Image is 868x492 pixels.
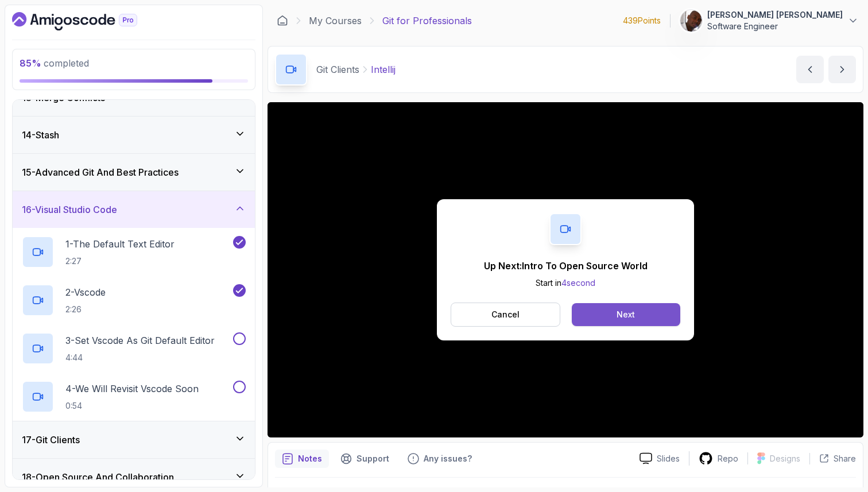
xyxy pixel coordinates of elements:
[680,10,702,32] img: user profile image
[630,452,689,464] a: Slides
[680,9,859,32] button: user profile image[PERSON_NAME] [PERSON_NAME]Software Engineer
[828,56,856,83] button: next content
[623,15,661,26] p: 439 Points
[309,14,362,28] a: My Courses
[22,332,246,365] button: 3-Set Vscode As Git Default Editor4:44
[834,453,856,464] p: Share
[65,334,215,347] p: 3 - Set Vscode As Git Default Editor
[20,57,89,69] span: completed
[572,303,680,326] button: Next
[65,382,199,396] p: 4 - We Will Revisit Vscode Soon
[20,57,41,69] span: 85 %
[22,203,117,216] h3: 16 - Visual Studio Code
[22,165,179,179] h3: 15 - Advanced Git And Best Practices
[484,277,648,289] p: Start in
[275,450,329,468] button: notes button
[13,421,255,458] button: 17-Git Clients
[277,15,288,26] a: Dashboard
[316,63,359,76] p: Git Clients
[22,236,246,268] button: 1-The Default Text Editor2:27
[65,255,175,267] p: 2:27
[65,304,106,315] p: 2:26
[298,453,322,464] p: Notes
[718,453,738,464] p: Repo
[484,259,648,273] p: Up Next: Intro To Open Source World
[617,309,635,320] div: Next
[65,352,215,363] p: 4:44
[22,470,174,484] h3: 18 - Open Source And Collaboration
[561,278,595,288] span: 4 second
[657,453,680,464] p: Slides
[796,56,824,83] button: previous content
[356,453,389,464] p: Support
[22,433,80,447] h3: 17 - Git Clients
[22,284,246,316] button: 2-Vscode2:26
[22,381,246,413] button: 4-We Will Revisit Vscode Soon0:54
[401,450,479,468] button: Feedback button
[707,9,843,21] p: [PERSON_NAME] [PERSON_NAME]
[22,128,59,142] h3: 14 - Stash
[770,453,800,464] p: Designs
[424,453,472,464] p: Any issues?
[451,303,560,327] button: Cancel
[268,102,863,437] iframe: 3 - IntelliJ
[13,154,255,191] button: 15-Advanced Git And Best Practices
[65,237,175,251] p: 1 - The Default Text Editor
[382,14,472,28] p: Git for Professionals
[707,21,843,32] p: Software Engineer
[65,400,199,412] p: 0:54
[809,453,856,464] button: Share
[13,191,255,228] button: 16-Visual Studio Code
[13,117,255,153] button: 14-Stash
[12,12,164,30] a: Dashboard
[371,63,396,76] p: Intellij
[689,451,747,466] a: Repo
[334,450,396,468] button: Support button
[65,285,106,299] p: 2 - Vscode
[491,309,520,320] p: Cancel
